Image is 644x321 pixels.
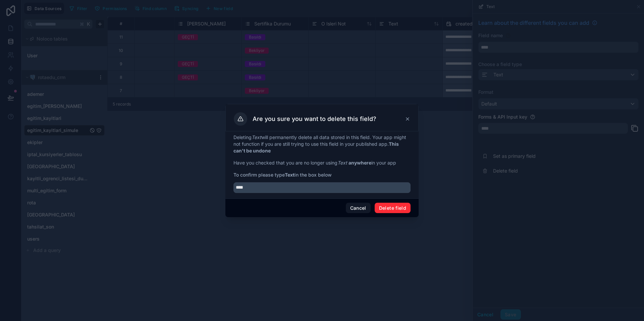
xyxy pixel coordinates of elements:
[285,172,294,178] strong: Text
[348,160,371,166] strong: anywhere
[375,203,411,213] button: Delete field
[233,159,411,166] p: Have you checked that you are no longer using in your app
[233,134,411,154] p: Deleting will permanently delete all data stored in this field. Your app might not function if yo...
[233,141,399,153] strong: This can't be undone
[252,134,261,140] em: Text
[233,172,411,178] span: To confirm please type in the box below
[346,203,371,213] button: Cancel
[337,160,347,166] em: Text
[253,115,376,123] h3: Are you sure you want to delete this field?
